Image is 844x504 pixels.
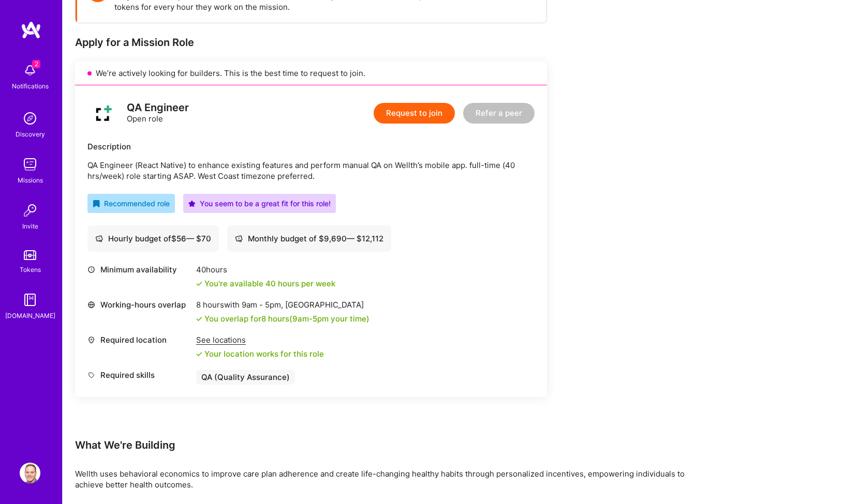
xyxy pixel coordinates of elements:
[240,300,285,310] span: 9am - 5pm ,
[196,316,202,322] i: icon Check
[235,235,243,242] i: icon Cash
[22,221,38,232] div: Invite
[463,103,535,124] button: Refer a peer
[196,264,335,275] div: 40 hours
[196,351,202,357] i: icon Check
[127,102,189,124] div: Open role
[93,198,170,209] div: Recommended role
[20,289,40,310] img: guide book
[87,141,535,152] div: Description
[127,102,189,113] div: QA Engineer
[196,334,324,345] div: See locations
[196,299,369,310] div: 8 hours with [GEOGRAPHIC_DATA]
[87,301,95,309] i: icon World
[20,200,40,221] img: Invite
[374,103,455,124] button: Request to join
[188,200,196,207] i: icon PurpleStar
[95,235,103,242] i: icon Cash
[87,336,95,344] i: icon Location
[32,60,40,68] span: 2
[16,129,45,140] div: Discovery
[95,233,211,244] div: Hourly budget of $ 56 — $ 70
[204,313,369,324] div: You overlap for 8 hours ( your time)
[20,154,40,175] img: teamwork
[20,463,40,483] img: User Avatar
[17,463,43,483] a: User Avatar
[87,370,191,380] div: Required skills
[93,200,100,207] i: icon RecommendedBadge
[87,371,95,379] i: icon Tag
[21,21,41,39] img: logo
[188,198,331,209] div: You seem to be a great fit for this role!
[75,468,696,490] div: Wellth uses behavioral economics to improve care plan adherence and create life-changing healthy ...
[20,264,41,275] div: Tokens
[20,108,40,129] img: discovery
[75,438,696,452] div: What We're Building
[87,266,95,273] i: icon Clock
[87,299,191,310] div: Working-hours overlap
[24,250,36,260] img: tokens
[196,370,295,385] div: QA (Quality Assurance)
[18,175,43,186] div: Missions
[87,264,191,275] div: Minimum availability
[75,36,547,49] div: Apply for a Mission Role
[196,278,335,289] div: You're available 40 hours per week
[75,62,547,85] div: We’re actively looking for builders. This is the best time to request to join.
[5,310,55,321] div: [DOMAIN_NAME]
[196,281,202,287] i: icon Check
[196,348,324,359] div: Your location works for this role
[87,160,535,181] p: QA Engineer (React Native) to enhance existing features and perform manual QA on Wellth’s mobile ...
[235,233,383,244] div: Monthly budget of $ 9,690 — $ 12,112
[12,81,49,91] div: Notifications
[20,60,40,81] img: bell
[292,314,329,324] span: 9am - 5pm
[87,98,119,129] img: logo
[87,334,191,345] div: Required location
